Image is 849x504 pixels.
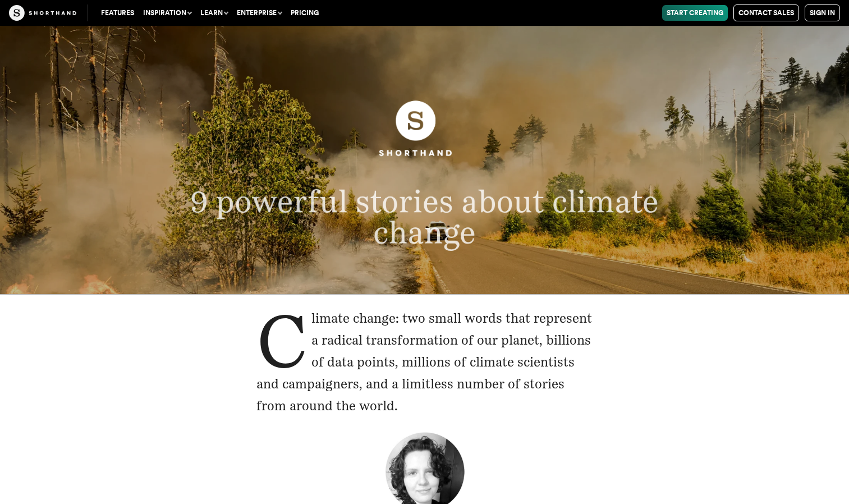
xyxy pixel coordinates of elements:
a: Contact Sales [733,4,799,21]
a: Pricing [286,5,323,21]
span: 9 powerful stories about climate change [190,182,659,250]
a: Start Creating [662,5,728,21]
button: Learn [196,5,232,21]
p: Climate change: two small words that represent a radical transformation of our planet, billions o... [256,308,593,417]
button: Enterprise [232,5,286,21]
button: Inspiration [139,5,196,21]
a: Features [97,5,139,21]
a: Sign in [805,4,840,21]
img: The Craft [9,5,76,21]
